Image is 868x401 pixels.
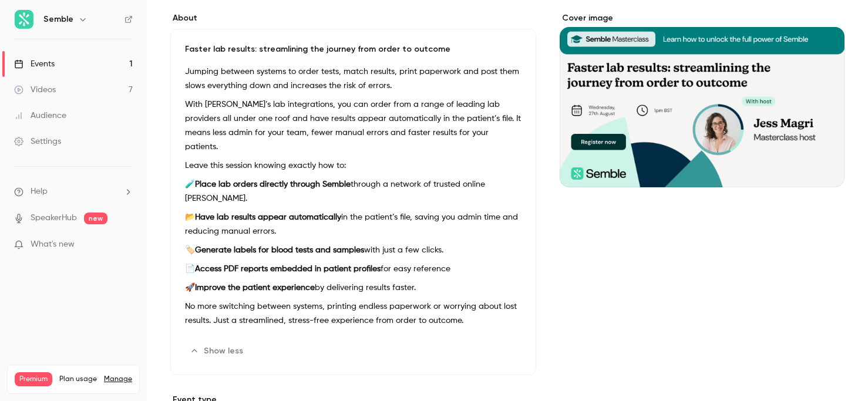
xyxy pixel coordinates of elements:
[14,58,55,70] div: Events
[185,43,522,55] p: Faster lab results: streamlining the journey from order to outcome
[195,265,381,273] strong: Access PDF reports embedded in patient profiles
[195,180,351,188] strong: Place lab orders directly through Semble
[15,372,52,386] span: Premium
[185,281,522,295] p: 🚀 by delivering results faster.
[14,110,66,122] div: Audience
[119,240,133,250] iframe: Noticeable Trigger
[14,186,133,198] li: help-dropdown-opener
[185,210,522,238] p: 📂 in the patient’s file, saving you admin time and reducing manual errors.
[31,186,48,198] span: Help
[195,246,364,254] strong: Generate labels for blood tests and samples
[31,238,75,251] span: What's new
[104,375,132,384] a: Manage
[560,12,845,187] section: Cover image
[84,213,107,224] span: new
[170,12,536,24] label: About
[185,177,522,205] p: 🧪 through a network of trusted online [PERSON_NAME].
[185,342,250,360] button: Show less
[185,65,522,93] p: Jumping between systems to order tests, match results, print paperwork and post them slows everyt...
[31,212,77,224] a: SpeakerHub
[185,97,522,154] p: With [PERSON_NAME]’s lab integrations, you can order from a range of leading lab providers all un...
[15,10,33,29] img: Semble
[14,84,56,96] div: Videos
[185,159,522,173] p: Leave this session knowing exactly how to:
[195,284,315,292] strong: Improve the patient experience
[185,299,522,328] p: No more switching between systems, printing endless paperwork or worrying about lost results. Jus...
[185,262,522,276] p: 📄 for easy reference
[59,375,97,384] span: Plan usage
[14,136,61,147] div: Settings
[560,12,845,24] label: Cover image
[195,213,341,221] strong: Have lab results appear automatically
[185,243,522,257] p: 🏷️ with just a few clicks.
[43,14,73,25] h6: Semble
